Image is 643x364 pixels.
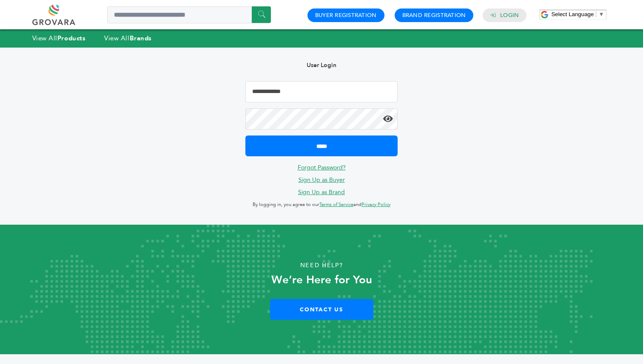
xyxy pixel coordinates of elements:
a: Forgot Password? [298,164,346,172]
input: Password [245,108,398,130]
span: Select Language [551,11,594,17]
a: Sign Up as Brand [298,188,345,196]
p: By logging in, you agree to our and [245,200,398,210]
a: View AllBrands [104,34,152,42]
a: Select Language​ [551,11,604,17]
a: View AllProducts [32,34,86,42]
span: ▼ [598,11,604,17]
a: Login [500,11,519,19]
a: Buyer Registration [315,11,377,19]
a: Contact Us [270,299,373,320]
p: Need Help? [32,259,611,272]
a: Privacy Policy [361,201,390,208]
input: Email Address [245,81,398,102]
a: Brand Registration [402,11,466,19]
a: Sign Up as Buyer [299,176,345,184]
input: Search a product or brand... [107,6,271,23]
a: Terms of Service [319,201,353,208]
strong: We’re Here for You [271,272,372,288]
strong: Brands [130,34,152,42]
strong: Products [57,34,85,42]
b: User Login [307,61,336,69]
